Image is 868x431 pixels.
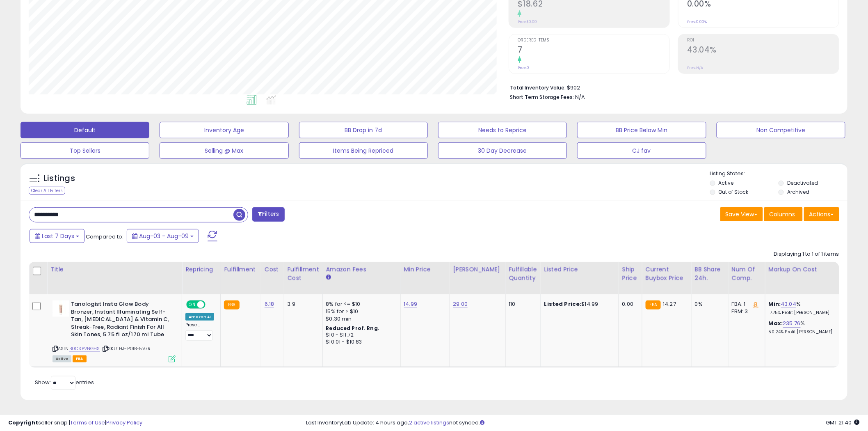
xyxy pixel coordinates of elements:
[764,207,803,221] button: Columns
[720,207,763,221] button: Save View
[326,325,380,332] b: Reduced Prof. Rng.
[453,265,502,274] div: [PERSON_NAME]
[510,94,574,101] b: Short Term Storage Fees:
[35,378,94,386] span: Show: entries
[299,122,428,138] button: BB Drop in 7d
[101,345,151,352] span: | SKU: HJ-P0IB-5V7R
[53,300,69,317] img: 21Lc4JqMadL._SL40_.jpg
[21,142,149,159] button: Top Sellers
[53,355,71,362] span: All listings currently available for purchase on Amazon
[185,313,214,321] div: Amazon AI
[622,265,639,282] div: Ship Price
[544,265,615,274] div: Listed Price
[265,300,274,308] a: 6.18
[544,300,582,308] b: Listed Price:
[544,300,612,308] div: $14.99
[732,308,759,315] div: FBM: 3
[185,322,214,341] div: Preset:
[687,38,839,43] span: ROI
[139,232,189,240] span: Aug-03 - Aug-09
[575,93,585,101] span: N/A
[695,300,722,308] div: 0%
[774,250,839,258] div: Displaying 1 to 1 of 1 items
[646,265,688,282] div: Current Buybox Price
[185,265,217,274] div: Repricing
[50,265,178,274] div: Title
[21,122,149,138] button: Default
[663,300,676,308] span: 14.27
[306,419,860,427] div: Last InventoryLab Update: 4 hours ago, not synced.
[687,19,707,24] small: Prev: 0.00%
[127,229,199,243] button: Aug-03 - Aug-09
[770,210,795,218] span: Columns
[69,345,100,352] a: B0CSPVNGHS
[577,122,706,138] button: BB Price Below Min
[518,65,529,70] small: Prev: 0
[804,207,839,221] button: Actions
[326,308,394,315] div: 15% for > $10
[717,122,845,138] button: Non Competitive
[252,207,284,222] button: Filters
[787,188,809,195] label: Archived
[71,300,171,341] b: Tanologist Insta Glow Body Bronzer, Instant Illuminating Self-Tan, [MEDICAL_DATA] & Vitamin C, St...
[453,300,468,308] a: 29.00
[73,355,87,362] span: FBA
[8,419,142,427] div: seller snap | |
[160,142,288,159] button: Selling @ Max
[30,229,85,243] button: Last 7 Days
[769,329,837,335] p: 50.24% Profit [PERSON_NAME]
[224,300,239,309] small: FBA
[769,310,837,316] p: 17.75% Profit [PERSON_NAME]
[769,300,781,308] b: Min:
[622,300,636,308] div: 0.00
[288,265,319,282] div: Fulfillment Cost
[326,332,394,339] div: $10 - $11.72
[769,300,837,316] div: %
[695,265,725,282] div: BB Share 24h.
[29,187,65,195] div: Clear All Filters
[719,188,749,195] label: Out of Stock
[326,300,394,308] div: 8% for <= $10
[781,300,797,308] a: 43.04
[204,301,217,308] span: OFF
[687,65,703,70] small: Prev: N/A
[265,265,281,274] div: Cost
[509,265,537,282] div: Fulfillable Quantity
[404,265,446,274] div: Min Price
[326,274,331,281] small: Amazon Fees.
[326,339,394,346] div: $10.01 - $10.83
[409,419,450,426] a: 2 active listings
[518,45,669,56] h2: 7
[510,82,833,92] li: $902
[577,142,706,159] button: CJ fav
[438,122,567,138] button: Needs to Reprice
[326,265,397,274] div: Amazon Fees
[224,265,257,274] div: Fulfillment
[710,170,847,178] p: Listing States:
[53,300,176,361] div: ASIN:
[769,319,783,327] b: Max:
[732,300,759,308] div: FBA: 1
[187,301,197,308] span: ON
[719,179,734,186] label: Active
[404,300,418,308] a: 14.99
[510,84,566,91] b: Total Inventory Value:
[438,142,567,159] button: 30 Day Decrease
[42,232,74,240] span: Last 7 Days
[8,419,38,426] strong: Copyright
[687,45,839,56] h2: 43.04%
[787,179,818,186] label: Deactivated
[769,320,837,335] div: %
[288,300,316,308] div: 3.9
[732,265,762,282] div: Num of Comp.
[646,300,661,309] small: FBA
[518,19,537,24] small: Prev: $0.00
[518,38,669,43] span: Ordered Items
[86,233,123,241] span: Compared to:
[43,173,75,184] h5: Listings
[783,319,801,328] a: 235.76
[509,300,535,308] div: 110
[160,122,288,138] button: Inventory Age
[826,419,860,426] span: 2025-08-17 21:40 GMT
[299,142,428,159] button: Items Being Repriced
